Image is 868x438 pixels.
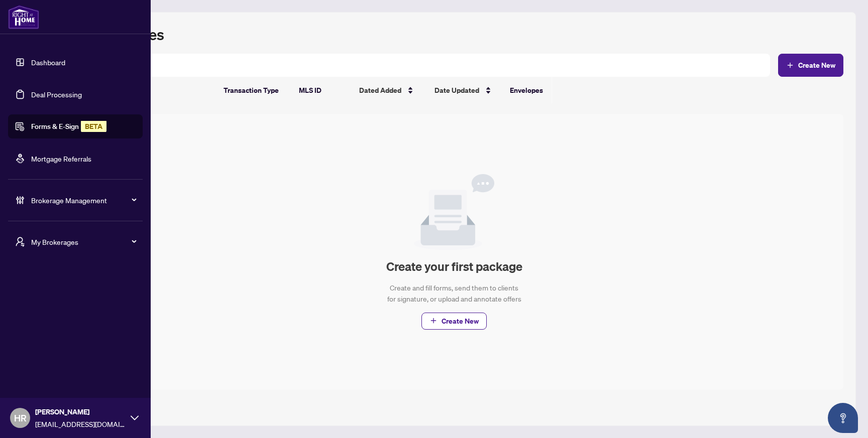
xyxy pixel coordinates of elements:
span: My Brokerages [31,236,136,247]
img: Null State Icon [414,174,494,250]
button: Open asap [828,403,858,433]
h1: Your Packages [65,25,843,44]
span: Dated Added [359,85,401,96]
span: HR [14,411,27,425]
a: Deal Processing [31,90,82,99]
th: Date Updated [426,77,502,104]
span: [EMAIL_ADDRESS][DOMAIN_NAME] [35,418,126,429]
th: Transaction Type [215,77,291,104]
th: Dated Added [351,77,426,104]
span: Date Updated [435,85,479,96]
span: Create New [798,62,835,69]
h2: Create your first package [386,258,522,274]
img: logo [8,5,39,29]
a: Forms & E-SignBETA [31,122,106,131]
span: [PERSON_NAME] [35,406,126,417]
th: MLS ID [291,77,351,104]
a: Mortgage Referrals [31,154,91,163]
button: Create New [778,54,843,77]
th: Envelopes [502,77,552,104]
div: Create and fill forms, send them to clients for signature, or upload and annotate offers [386,282,522,305]
span: Brokerage Management [31,195,136,206]
span: Create New [442,313,479,329]
a: Dashboard [31,58,65,67]
span: user-switch [15,237,25,247]
button: Create New [421,313,487,330]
